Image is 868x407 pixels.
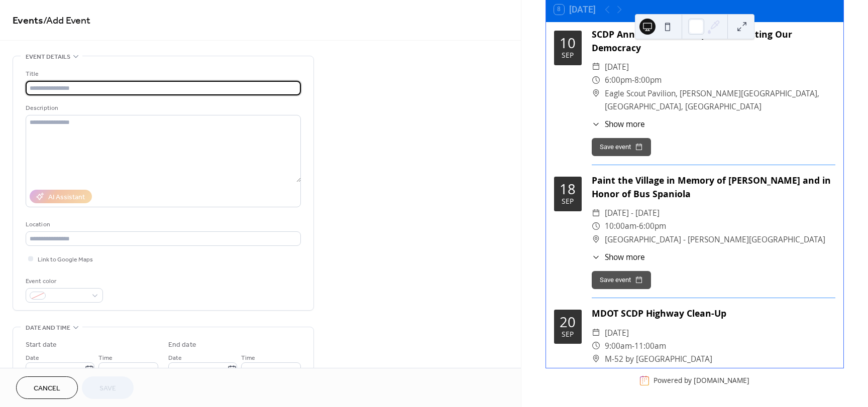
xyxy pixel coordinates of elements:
span: 9:00am [605,339,632,352]
span: Date and time [26,323,70,333]
span: Link to Google Maps [38,254,93,265]
div: SCDP Annual Membership Picnic: Uniting Our Democracy [592,28,835,55]
div: Location [26,219,299,230]
span: [DATE] [605,60,629,73]
div: ​ [592,60,601,73]
span: Date [26,353,39,363]
span: Cancel [34,383,60,394]
span: [DATE] - [DATE] [605,206,660,219]
div: Title [26,69,299,79]
div: 18 [560,182,576,196]
span: Time [241,353,255,363]
button: Save event [592,271,651,289]
span: 11:00am [634,339,666,352]
button: ​Show more [592,118,645,130]
span: - [632,73,634,86]
div: ​ [592,219,601,232]
div: Powered by [654,376,749,385]
div: ​ [592,87,601,100]
span: M-52 by [GEOGRAPHIC_DATA] [605,352,712,365]
div: Description [26,103,299,113]
span: Time [98,353,113,363]
div: Paint the Village in Memory of [PERSON_NAME] and in Honor of Bus Spaniola [592,174,835,201]
a: Events [13,11,43,31]
div: Sep [562,331,574,338]
div: 20 [560,315,576,329]
span: Eagle Scout Pavilion, [PERSON_NAME][GEOGRAPHIC_DATA], [GEOGRAPHIC_DATA], [GEOGRAPHIC_DATA] [605,87,835,113]
span: [GEOGRAPHIC_DATA] - [PERSON_NAME][GEOGRAPHIC_DATA] [605,233,825,246]
div: ​ [592,326,601,339]
div: ​ [592,233,601,246]
div: ​ [592,339,601,352]
div: ​ [592,251,601,263]
span: 10:00am [605,219,636,232]
span: Date [168,353,182,363]
div: 10 [560,36,576,50]
div: Sep [562,198,574,205]
div: Sep [562,52,574,59]
span: Show more [605,251,645,263]
div: ​ [592,206,601,219]
button: ​Show more [592,251,645,263]
span: - [632,339,634,352]
div: ​ [592,118,601,130]
div: MDOT SCDP Highway Clean-Up [592,307,835,320]
span: [DATE] [605,326,629,339]
div: Event color [26,276,101,287]
div: ​ [592,73,601,86]
div: Start date [26,340,57,350]
span: / Add Event [43,11,90,31]
span: 6:00pm [605,73,632,86]
button: Save event [592,138,651,156]
span: 8:00pm [634,73,662,86]
span: Event details [26,52,70,62]
div: ​ [592,352,601,365]
div: End date [168,340,196,350]
span: Show more [605,118,645,130]
span: - [636,219,639,232]
button: Cancel [16,376,78,399]
a: [DOMAIN_NAME] [694,376,749,385]
span: 6:00pm [639,219,666,232]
